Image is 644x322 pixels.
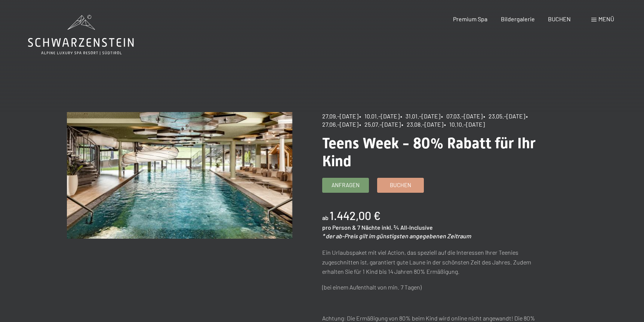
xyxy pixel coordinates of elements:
[453,15,487,22] a: Premium Spa
[322,214,329,221] span: ab
[322,134,536,170] span: Teens Week - 80% Rabatt für Ihr Kind
[359,121,401,128] span: • 25.07.–[DATE]
[323,178,369,192] a: Anfragen
[332,181,360,189] span: Anfragen
[483,112,525,120] span: • 23.05.–[DATE]
[322,248,548,276] p: Ein Urlaubspaket mit viel Action, das speziell auf die Interessen Ihrer Teenies zugeschnitten ist...
[378,178,423,192] a: Buchen
[322,232,471,239] em: * der ab-Preis gilt im günstigsten angegebenen Zeitraum
[401,121,443,128] span: • 23.08.–[DATE]
[322,224,356,231] span: pro Person &
[501,15,535,22] a: Bildergalerie
[330,209,380,222] b: 1.442,00 €
[400,112,440,120] span: • 31.01.–[DATE]
[548,15,571,22] a: BUCHEN
[598,15,614,22] span: Menü
[357,224,380,231] span: 7 Nächte
[390,181,411,189] span: Buchen
[359,112,400,120] span: • 10.01.–[DATE]
[441,112,483,120] span: • 07.03.–[DATE]
[322,282,548,292] p: (bei einem Aufenthalt von min. 7 Tagen)
[67,112,292,239] img: Teens Week - 80% Rabatt für Ihr Kind
[444,121,485,128] span: • 10.10.–[DATE]
[382,224,433,231] span: inkl. ¾ All-Inclusive
[322,112,358,120] span: 27.09.–[DATE]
